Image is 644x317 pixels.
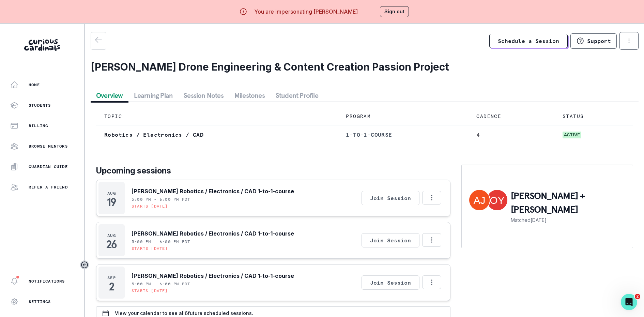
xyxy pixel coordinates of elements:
p: Support [587,37,611,44]
td: CADENCE [468,107,554,125]
span: active [563,132,581,138]
p: Billing [29,123,48,129]
a: Schedule a Session [489,34,568,48]
p: Aug [107,233,116,238]
p: [PERSON_NAME] Robotics / Electronics / CAD 1-to-1-course [132,187,294,195]
p: Guardian Guide [29,164,68,169]
button: Join Session [362,233,419,247]
td: STATUS [554,107,633,125]
td: TOPIC [96,107,338,125]
p: Notifications [29,278,65,284]
img: Curious Cardinals Logo [24,39,60,51]
p: 5:00 PM - 6:00 PM PDT [132,281,190,287]
p: Aug [107,191,116,196]
td: 4 [468,125,554,144]
td: Robotics / Electronics / CAD [96,125,338,144]
img: Aditya Jain [469,190,490,210]
button: Options [422,275,441,289]
p: Sep [107,275,116,281]
p: Starts [DATE] [132,288,168,293]
button: Options [422,233,441,247]
p: Students [29,103,51,108]
p: 5:00 PM - 6:00 PM PDT [132,239,190,244]
button: Overview [91,89,128,102]
p: [PERSON_NAME] Robotics / Electronics / CAD 1-to-1-course [132,229,294,238]
p: Starts [DATE] [132,246,168,251]
p: 5:00 PM - 6:00 PM PDT [132,197,190,202]
button: Join Session [362,191,419,205]
button: Session Notes [178,89,229,102]
button: Sign out [380,6,409,17]
button: Milestones [229,89,270,102]
p: Browse Mentors [29,144,68,149]
p: You are impersonating [PERSON_NAME] [254,7,358,16]
p: 26 [106,241,117,248]
td: 1-to-1-course [338,125,468,144]
p: Home [29,82,40,88]
p: [PERSON_NAME] Robotics / Electronics / CAD 1-to-1-course [132,272,294,280]
img: Owen Yu [487,190,507,210]
button: Toggle sidebar [80,260,89,269]
p: View your calendar to see all 6 future scheduled sessions. [115,311,253,316]
p: Refer a friend [29,184,68,190]
p: Settings [29,299,51,304]
h2: [PERSON_NAME] Drone Engineering & Content Creation Passion Project [91,61,639,73]
p: 19 [107,199,116,206]
p: Matched [DATE] [511,216,626,224]
button: Student Profile [270,89,324,102]
button: options [619,32,639,50]
p: [PERSON_NAME] + [PERSON_NAME] [511,189,626,216]
td: PROGRAM [338,107,468,125]
p: Upcoming sessions [96,165,450,177]
button: Learning Plan [128,89,179,102]
p: Starts [DATE] [132,203,168,209]
button: Support [570,33,617,49]
span: 2 [635,294,640,299]
iframe: Intercom live chat [621,294,637,310]
p: 2 [109,283,114,290]
button: Options [422,191,441,205]
button: Join Session [362,275,419,290]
